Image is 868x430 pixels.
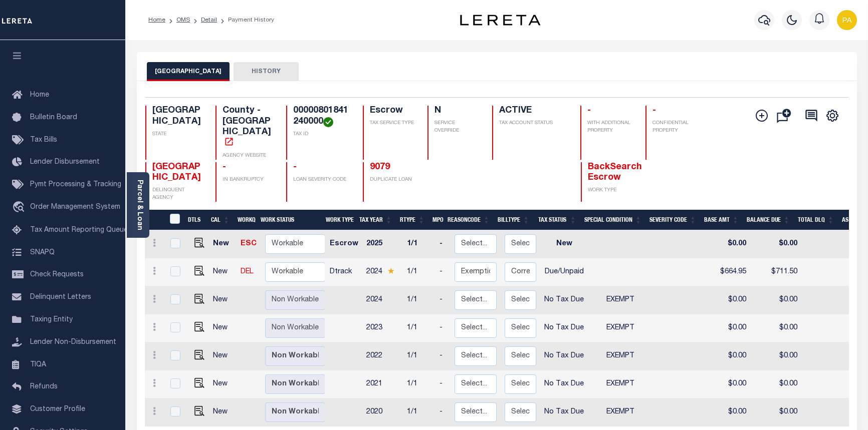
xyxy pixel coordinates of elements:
[30,361,46,368] span: TIQA
[540,230,588,258] td: New
[370,120,415,127] p: TAX SERVICE TYPE
[606,352,634,359] span: EXEMPT
[750,258,801,286] td: $711.50
[209,314,236,342] td: New
[708,342,750,370] td: $0.00
[241,240,257,247] a: ESC
[403,230,436,258] td: 1/1
[322,210,356,230] th: Work Type
[209,370,236,398] td: New
[362,314,403,342] td: 2023
[293,106,351,127] h4: 00000801841240000
[326,258,362,286] td: Dtrack
[750,230,801,258] td: $0.00
[750,398,801,426] td: $0.00
[293,176,351,184] p: LOAN SEVERITY CODE
[201,17,217,23] a: Detail
[326,230,362,258] td: Escrow
[148,17,165,23] a: Home
[540,286,588,314] td: No Tax Due
[152,187,204,202] p: DELINQUENT AGENCY
[708,286,750,314] td: $0.00
[217,16,274,25] li: Payment History
[362,398,403,426] td: 2020
[362,370,403,398] td: 2021
[30,159,100,166] span: Lender Disbursement
[147,62,230,81] button: [GEOGRAPHIC_DATA]
[436,314,451,342] td: -
[30,92,49,99] span: Home
[223,152,274,160] p: AGENCY WEBSITE
[708,258,750,286] td: $664.95
[370,176,481,184] p: DUPLICATE LOAN
[30,294,91,301] span: Delinquent Letters
[588,187,639,194] p: WORK TYPE
[362,258,403,286] td: 2024
[30,271,84,278] span: Check Requests
[396,210,428,230] th: RType: activate to sort column ascending
[30,249,55,256] span: SNAPQ
[708,230,750,258] td: $0.00
[30,114,77,121] span: Bulletin Board
[708,314,750,342] td: $0.00
[540,398,588,426] td: No Tax Due
[444,210,494,230] th: ReasonCode: activate to sort column ascending
[606,380,634,387] span: EXEMPT
[152,131,204,138] p: STATE
[209,342,236,370] td: New
[403,258,436,286] td: 1/1
[587,120,633,135] p: WITH ADDITIONAL PROPERTY
[540,314,588,342] td: No Tax Due
[708,370,750,398] td: $0.00
[499,106,568,117] h4: ACTIVE
[460,15,540,26] img: logo-dark.svg
[606,408,634,415] span: EXEMPT
[606,324,634,331] span: EXEMPT
[750,286,801,314] td: $0.00
[145,210,164,230] th: &nbsp;&nbsp;&nbsp;&nbsp;&nbsp;&nbsp;&nbsp;&nbsp;&nbsp;&nbsp;
[293,163,297,172] span: -
[362,342,403,370] td: 2022
[370,106,415,117] h4: Escrow
[606,296,634,303] span: EXEMPT
[241,268,254,275] a: DEL
[750,314,801,342] td: $0.00
[494,210,533,230] th: BillType: activate to sort column ascending
[750,370,801,398] td: $0.00
[362,286,403,314] td: 2024
[209,398,236,426] td: New
[152,106,204,127] h4: [GEOGRAPHIC_DATA]
[209,230,236,258] td: New
[30,181,121,188] span: Pymt Processing & Tracking
[234,210,257,230] th: WorkQ
[435,106,480,117] h4: N
[136,180,143,230] a: Parcel & Loan
[436,342,451,370] td: -
[176,17,190,23] a: OMS
[645,210,700,230] th: Severity Code: activate to sort column ascending
[223,176,274,184] p: IN BANKRUPTCY
[209,286,236,314] td: New
[436,258,451,286] td: -
[436,230,451,258] td: -
[499,120,568,127] p: TAX ACCOUNT STATUS
[403,370,436,398] td: 1/1
[435,120,480,135] p: SERVICE OVERRIDE
[403,398,436,426] td: 1/1
[540,370,588,398] td: No Tax Due
[30,204,120,211] span: Order Management System
[653,106,656,115] span: -
[750,342,801,370] td: $0.00
[436,370,451,398] td: -
[293,131,351,138] p: TAX ID
[743,210,794,230] th: Balance Due: activate to sort column ascending
[587,106,591,115] span: -
[708,398,750,426] td: $0.00
[700,210,743,230] th: Base Amt: activate to sort column ascending
[387,268,394,274] img: Star.svg
[653,120,704,135] p: CONFIDENTIAL PROPERTY
[540,258,588,286] td: Due/Unpaid
[30,316,73,323] span: Taxing Entity
[436,398,451,426] td: -
[588,163,642,183] span: BackSearch Escrow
